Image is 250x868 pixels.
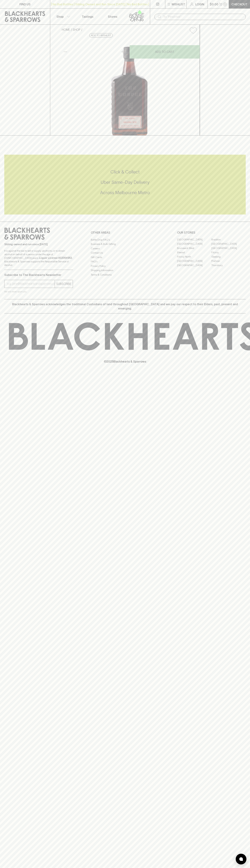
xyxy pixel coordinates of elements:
p: FIND US [19,2,31,6]
button: ADD TO CART [130,45,200,59]
a: HOME [62,28,70,31]
a: Bottle Drop FAQ's [91,238,159,242]
a: Gift Cards [91,255,159,259]
p: Login [195,2,204,6]
p: Wishlist [172,2,185,6]
a: Contact Us [91,251,159,255]
p: OUR STORES [177,230,246,235]
a: FAQ's [91,260,159,264]
div: Call to action block [4,155,246,214]
button: SUBSCRIBE [55,280,73,288]
p: OTHER AREAS [91,230,159,235]
input: Try "Pinot noir" [163,14,243,20]
a: Careers [91,246,159,251]
p: SUBSCRIBE [56,282,71,286]
button: Shop [50,9,75,24]
a: Geelong [211,255,246,259]
p: Tastings [82,14,93,19]
img: bubble-icon [239,857,243,861]
a: Business & Bulk Gifting [91,242,159,246]
a: Privacy Policy [91,264,159,268]
button: Add to wishlist [188,26,198,35]
p: ADD TO CART [155,50,174,54]
p: Sibling owned and run since [DATE] [4,243,73,246]
a: [GEOGRAPHIC_DATA] [211,246,246,250]
p: Subscribe to The Blackhearts Newsletter [4,273,73,277]
a: Terms & Conditions [91,273,159,277]
h5: Uber Same-Day Delivery [4,179,246,185]
a: Shipping Information [91,268,159,273]
h5: Click & Collect [4,169,246,175]
a: Elwood [177,250,211,255]
a: Braddon [211,238,246,242]
a: SHOP [73,28,80,31]
a: Prahran [211,259,246,263]
p: 0 [224,3,226,5]
a: Stores [100,9,125,24]
a: [GEOGRAPHIC_DATA] [211,242,246,246]
img: 16897.png [59,37,200,135]
a: Tastings [75,9,100,24]
a: [GEOGRAPHIC_DATA] [177,259,211,263]
a: Thornbury [211,263,246,268]
p: Shop [56,14,64,19]
a: Fitzroy [211,250,246,255]
h5: Across Melbourne Metro [4,190,246,196]
input: e.g. jane@blackheartsandsparrows.com.au [7,281,55,287]
button: Add to wishlist [89,33,113,38]
p: $0.00 [210,2,218,6]
a: [GEOGRAPHIC_DATA] [177,242,211,246]
a: Brunswick West [177,246,211,250]
p: Checkout [231,2,247,6]
a: [GEOGRAPHIC_DATA] [177,263,211,268]
p: Blackhearts & Sparrows acknowledges the traditional Custodians of land throughout [GEOGRAPHIC_DAT... [7,302,243,311]
p: It is against the law to sell or supply alcohol to, or to obtain alcohol on behalf of a person un... [4,249,73,267]
a: [GEOGRAPHIC_DATA] [177,238,211,242]
strong: Liquor License #32064953 [39,256,72,259]
p: Stores [108,14,117,19]
a: Fitzroy North [177,255,211,259]
p: We will never spam you [4,290,73,293]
